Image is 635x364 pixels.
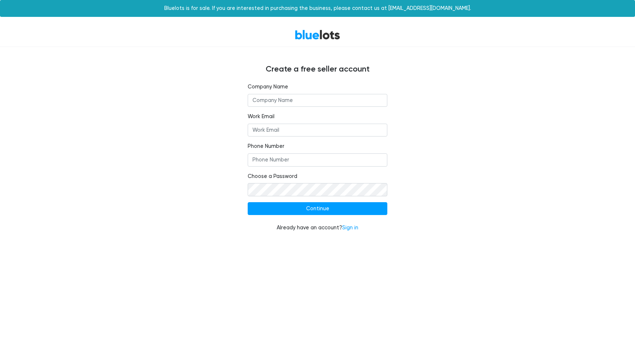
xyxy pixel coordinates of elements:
[248,83,288,91] label: Company Name
[248,153,387,167] input: Phone Number
[248,202,387,215] input: Continue
[248,142,284,150] label: Phone Number
[248,224,387,232] div: Already have an account?
[248,94,387,107] input: Company Name
[248,172,297,181] label: Choose a Password
[248,124,387,137] input: Work Email
[295,29,340,40] a: BlueLots
[248,113,275,121] label: Work Email
[342,225,358,231] a: Sign in
[97,65,538,74] h4: Create a free seller account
